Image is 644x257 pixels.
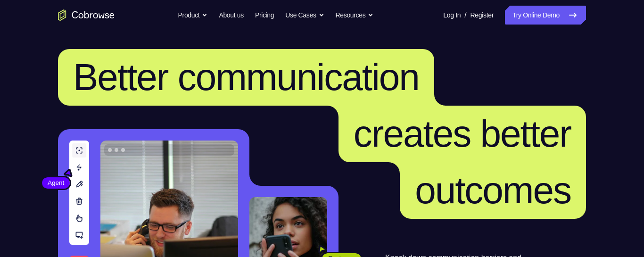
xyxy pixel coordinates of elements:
span: creates better [354,113,571,155]
button: Product [178,6,208,25]
a: Log In [443,6,461,25]
a: Register [471,6,494,25]
span: outcomes [415,169,571,211]
a: Try Online Demo [505,6,586,25]
span: / [464,9,466,21]
a: About us [219,6,243,25]
a: Pricing [255,6,274,25]
button: Use Cases [285,6,324,25]
a: Go to the home page [58,9,115,21]
span: Better communication [73,56,419,98]
button: Resources [336,6,374,25]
